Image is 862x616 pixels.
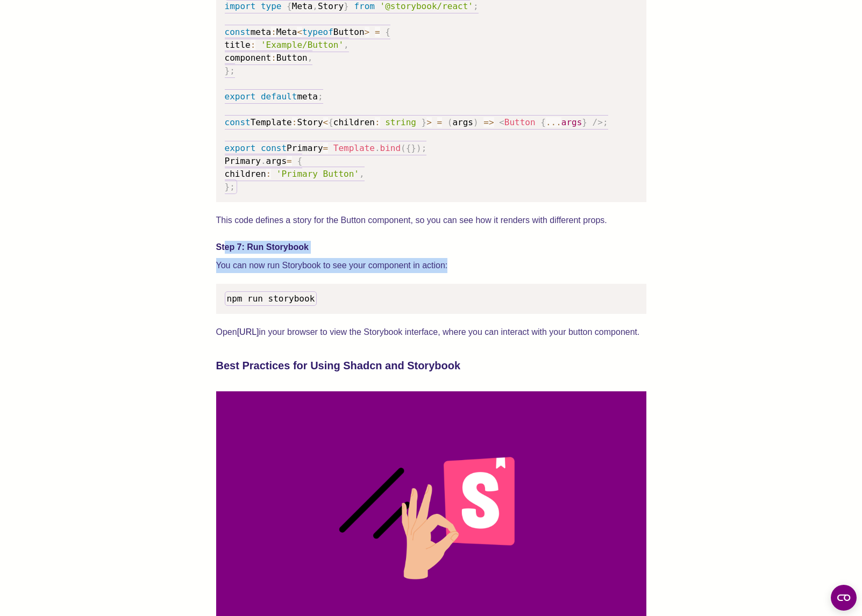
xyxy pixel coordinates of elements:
[312,1,318,11] span: ,
[375,27,380,37] span: =
[359,169,365,179] span: ,
[333,117,375,127] span: children
[540,117,546,127] span: {
[216,357,646,374] h3: Best Practices for Using Shadcn and Storybook
[216,213,646,228] p: This code defines a story for the Button component, so you can see how it renders with different ...
[261,1,282,11] span: type
[287,156,292,166] span: =
[437,117,443,127] span: =
[318,91,323,102] span: ;
[237,327,259,336] a: [URL]
[504,117,536,127] span: Button
[287,143,323,153] span: Primary
[401,143,406,153] span: (
[422,143,427,153] span: ;
[333,143,375,153] span: Template
[831,585,857,611] button: Open CMP widget
[266,169,272,179] span: :
[216,258,646,273] p: You can now run Storybook to see your component in action:
[225,91,256,102] span: export
[261,40,344,50] span: 'Example/Button'
[302,27,333,37] span: typeof
[227,293,315,304] span: npm run storybook
[546,117,561,127] span: ...
[251,117,292,127] span: Template
[593,117,603,127] span: />
[225,1,256,11] span: import
[297,91,318,102] span: meta
[251,40,256,50] span: :
[225,182,230,192] span: }
[225,156,261,166] span: Primary
[230,182,235,192] span: ;
[225,27,251,37] span: const
[308,53,313,63] span: ,
[375,117,380,127] span: :
[287,1,292,11] span: {
[406,143,411,153] span: {
[333,27,365,37] span: Button
[416,143,422,153] span: )
[292,117,297,127] span: :
[276,53,308,63] span: Button
[344,1,349,11] span: }
[380,143,401,153] span: bind
[375,143,380,153] span: .
[276,27,297,37] span: Meta
[328,117,333,127] span: {
[344,40,349,50] span: ,
[411,143,416,153] span: }
[354,1,375,11] span: from
[225,53,272,63] span: component
[380,1,473,11] span: '@storybook/react'
[271,27,276,37] span: :
[385,117,416,127] span: string
[385,27,390,37] span: {
[422,117,427,127] span: }
[251,27,272,37] span: meta
[216,325,646,340] p: Open in your browser to view the Storybook interface, where you can interact with your button com...
[225,117,251,127] span: const
[292,1,313,11] span: Meta
[216,241,646,254] h4: Step 7: Run Storybook
[225,40,251,50] span: title
[323,117,329,127] span: <
[230,66,235,76] span: ;
[473,1,479,11] span: ;
[323,143,329,153] span: =
[297,156,302,166] span: {
[499,117,504,127] span: <
[483,117,494,127] span: =>
[561,117,582,127] span: args
[318,1,344,11] span: Story
[271,53,276,63] span: :
[225,143,256,153] span: export
[266,156,287,166] span: args
[365,27,370,37] span: >
[225,169,266,179] span: children
[297,27,302,37] span: <
[297,117,323,127] span: Story
[426,117,432,127] span: >
[473,117,479,127] span: )
[225,66,230,76] span: }
[447,117,453,127] span: (
[261,156,266,166] span: .
[261,143,287,153] span: const
[603,117,608,127] span: ;
[276,169,359,179] span: 'Primary Button'
[582,117,587,127] span: }
[452,117,473,127] span: args
[261,91,297,102] span: default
